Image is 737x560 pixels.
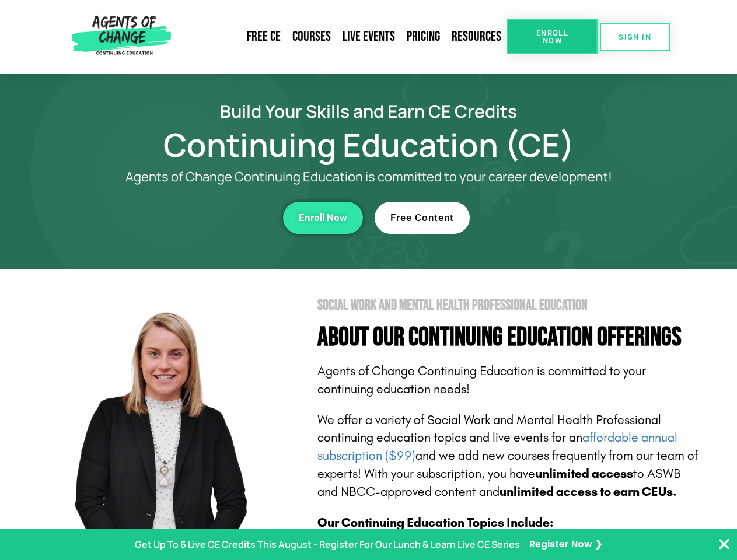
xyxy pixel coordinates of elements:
[337,23,401,50] a: Live Events
[176,23,507,50] nav: Menu
[287,23,337,50] a: Courses
[535,466,633,481] b: unlimited access
[401,23,446,50] a: Pricing
[317,411,701,501] p: We offer a variety of Social Work and Mental Health Professional continuing education topics and ...
[507,19,598,54] a: Enroll Now
[317,324,701,351] h4: About Our Continuing Education Offerings
[619,33,651,41] span: SIGN IN
[36,131,701,158] h1: Continuing Education (CE)
[317,298,701,313] h2: Social Work and Mental Health Professional Education
[83,170,655,184] p: Agents of Change Continuing Education is committed to your career development!
[241,23,287,50] a: Free CE
[529,536,602,553] a: Register Now ❯
[526,29,579,44] span: Enroll Now
[717,537,731,551] button: Close Banner
[36,103,701,120] h2: Build Your Skills and Earn CE Credits
[500,484,677,499] b: unlimited access to earn CEUs.
[317,515,553,530] b: Our Continuing Education Topics Include:
[390,213,454,223] span: Free Content
[135,536,520,553] p: Get Up To 6 Live CE Credits This August - Register For Our Lunch & Learn Live CE Series
[600,23,670,51] a: SIGN IN
[446,23,507,50] a: Resources
[299,213,347,223] span: Enroll Now
[317,363,646,397] span: Agents of Change Continuing Education is committed to your continuing education needs!
[283,202,363,234] a: Enroll Now
[375,202,470,234] a: Free Content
